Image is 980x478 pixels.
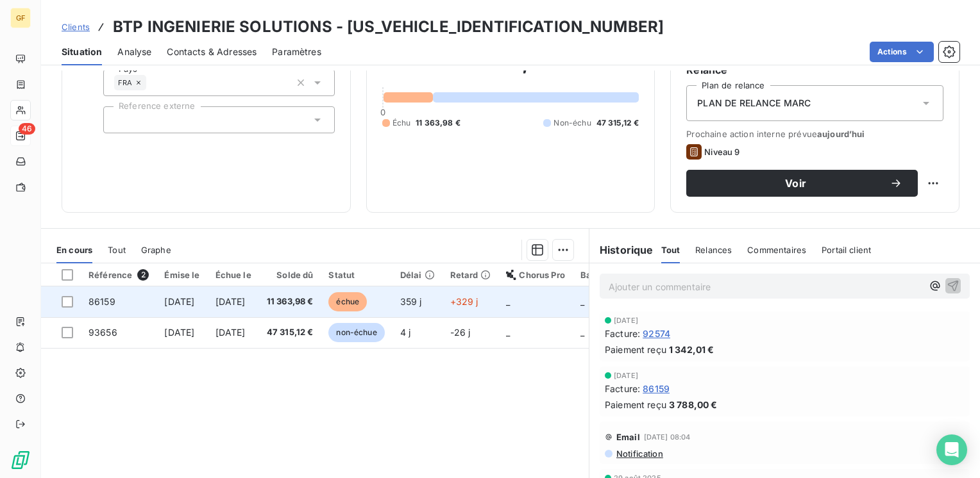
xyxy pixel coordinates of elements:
[615,449,663,459] span: Notification
[580,327,584,338] span: _
[704,147,739,157] span: Niveau 9
[10,8,31,28] div: GF
[644,433,691,441] span: [DATE] 08:04
[164,327,194,338] span: [DATE]
[164,270,199,280] div: Émise le
[141,245,171,255] span: Graphe
[669,343,714,356] span: 1 342,01 €
[589,242,654,258] h6: Historique
[450,327,471,338] span: -26 j
[616,432,640,442] span: Email
[605,343,666,356] span: Paiement reçu
[62,45,102,58] span: Situation
[108,245,126,255] span: Tout
[137,269,149,281] span: 2
[215,327,246,338] span: [DATE]
[118,79,132,87] span: FRA
[686,129,943,139] span: Prochaine action interne prévue
[506,296,510,307] span: _
[702,178,890,188] span: Voir
[400,327,410,338] span: 4 j
[400,270,435,280] div: Délai
[605,382,640,395] span: Facture :
[697,97,811,110] span: PLAN DE RELANCE MARC
[580,296,584,307] span: _
[580,270,612,280] div: Banque
[89,269,149,281] div: Référence
[215,270,251,280] div: Échue le
[89,327,117,338] span: 93656
[328,292,367,311] span: échue
[167,45,257,58] span: Contacts & Adresses
[89,296,115,307] span: 86159
[215,296,246,307] span: [DATE]
[10,450,31,470] img: Logo LeanPay
[328,323,384,342] span: non-échue
[506,327,510,338] span: _
[146,77,156,88] input: Ajouter une valeur
[267,326,314,339] span: 47 315,12 €
[393,117,411,129] span: Échu
[164,296,194,307] span: [DATE]
[113,15,664,38] h3: BTP INGENIERIE SOLUTIONS - [US_VEHICLE_IDENTIFICATION_NUMBER]
[56,245,92,255] span: En cours
[822,245,871,255] span: Portail client
[695,245,732,255] span: Relances
[614,372,638,379] span: [DATE]
[553,117,591,129] span: Non-échu
[605,398,666,411] span: Paiement reçu
[272,45,321,58] span: Paramètres
[669,398,718,411] span: 3 788,00 €
[870,42,934,62] button: Actions
[62,22,90,32] span: Clients
[416,117,460,129] span: 11 363,98 €
[450,270,491,280] div: Retard
[747,245,806,255] span: Commentaires
[19,123,35,135] span: 46
[450,296,478,307] span: +329 j
[686,170,918,197] button: Voir
[267,270,314,280] div: Solde dû
[817,129,865,139] span: aujourd’hui
[62,21,90,33] a: Clients
[596,117,639,129] span: 47 315,12 €
[643,382,670,395] span: 86159
[400,296,422,307] span: 359 j
[328,270,384,280] div: Statut
[117,45,151,58] span: Analyse
[267,295,314,308] span: 11 363,98 €
[936,434,967,465] div: Open Intercom Messenger
[605,327,640,340] span: Facture :
[506,270,565,280] div: Chorus Pro
[614,317,638,324] span: [DATE]
[661,245,680,255] span: Tout
[643,327,670,340] span: 92574
[380,107,385,117] span: 0
[114,114,124,126] input: Ajouter une valeur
